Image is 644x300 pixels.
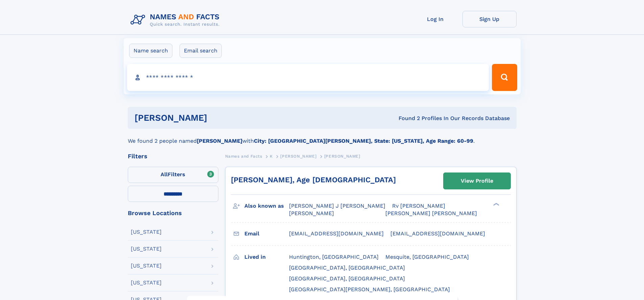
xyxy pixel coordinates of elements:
[385,254,469,260] span: Mesquite, [GEOGRAPHIC_DATA]
[128,153,218,159] div: Filters
[444,173,510,189] a: View Profile
[131,263,162,269] div: [US_STATE]
[231,176,396,184] a: [PERSON_NAME], Age [DEMOGRAPHIC_DATA]
[225,152,262,160] a: Names and Facts
[461,173,493,189] div: View Profile
[128,210,218,216] div: Browse Locations
[289,264,405,271] span: [GEOGRAPHIC_DATA], [GEOGRAPHIC_DATA]
[492,64,517,91] button: Search Button
[385,210,477,216] span: [PERSON_NAME] [PERSON_NAME]
[135,114,303,122] h1: [PERSON_NAME]
[289,203,385,209] span: [PERSON_NAME] J [PERSON_NAME]
[254,138,473,144] b: City: [GEOGRAPHIC_DATA][PERSON_NAME], State: [US_STATE], Age Range: 60-99
[127,64,489,91] input: search input
[280,152,316,160] a: [PERSON_NAME]
[492,202,500,207] div: ❯
[129,44,172,58] label: Name search
[244,251,289,263] h3: Lived in
[390,230,485,237] span: [EMAIL_ADDRESS][DOMAIN_NAME]
[244,200,289,212] h3: Also known as
[197,138,242,144] b: [PERSON_NAME]
[128,167,218,183] label: Filters
[161,171,168,178] span: All
[289,210,334,216] span: [PERSON_NAME]
[131,246,162,252] div: [US_STATE]
[303,115,510,122] div: Found 2 Profiles In Our Records Database
[270,152,273,160] a: K
[289,254,379,260] span: Huntington, [GEOGRAPHIC_DATA]
[408,11,462,27] a: Log In
[128,129,517,145] div: We found 2 people named with .
[289,286,450,293] span: [GEOGRAPHIC_DATA][PERSON_NAME], [GEOGRAPHIC_DATA]
[324,154,360,159] span: [PERSON_NAME]
[289,230,384,237] span: [EMAIL_ADDRESS][DOMAIN_NAME]
[392,203,445,209] span: Rv [PERSON_NAME]
[131,229,162,235] div: [US_STATE]
[131,280,162,285] div: [US_STATE]
[289,275,405,282] span: [GEOGRAPHIC_DATA], [GEOGRAPHIC_DATA]
[280,154,316,159] span: [PERSON_NAME]
[244,228,289,239] h3: Email
[128,11,225,29] img: Logo Names and Facts
[180,44,222,58] label: Email search
[270,154,273,159] span: K
[462,11,517,27] a: Sign Up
